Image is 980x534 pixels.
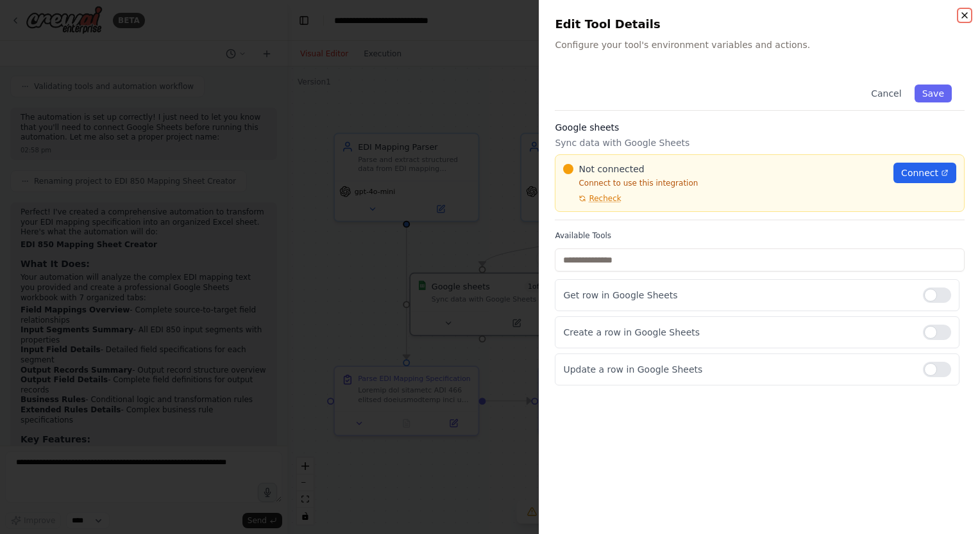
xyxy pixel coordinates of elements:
h3: Google sheets [555,121,965,134]
span: Connect [901,166,938,179]
button: Cancel [863,85,909,102]
a: Connect [893,163,956,183]
label: Available Tools [555,231,965,241]
button: Recheck [563,193,621,204]
p: Get row in Google Sheets [563,289,913,302]
span: Not connected [579,163,644,175]
p: Configure your tool's environment variables and actions. [555,38,965,51]
button: Save [915,85,952,102]
span: Recheck [589,193,621,204]
h2: Edit Tool Details [555,15,965,33]
p: Create a row in Google Sheets [563,326,913,339]
p: Sync data with Google Sheets [555,136,965,149]
p: Connect to use this integration [563,178,886,188]
p: Update a row in Google Sheets [563,363,913,376]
